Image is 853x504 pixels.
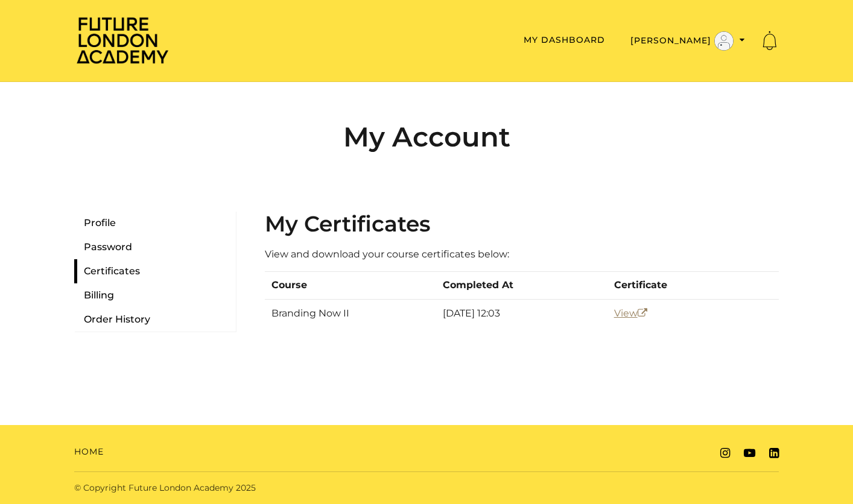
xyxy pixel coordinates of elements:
a: Billing [74,283,236,307]
a: Password [74,235,236,259]
p: View and download your course certificates below: [265,247,779,262]
button: Toggle menu [627,31,749,51]
td: Branding Now II [265,299,436,327]
a: Order History [74,307,236,332]
td: [DATE] 12:03 [436,299,607,327]
h2: My Account [74,121,779,153]
a: Home [74,446,104,458]
img: Home Page [74,16,171,65]
th: Completed At [436,271,607,299]
i: Open in a new window [638,308,647,318]
h3: My Certificates [265,211,779,237]
th: Course [265,271,436,299]
a: Certificates [74,259,236,283]
th: Certificate [607,271,779,299]
nav: My Account [65,211,246,346]
div: © Copyright Future London Academy 2025 [65,482,426,494]
a: ViewOpen in a new window [614,307,647,319]
a: Profile [74,211,236,235]
a: My Dashboard [524,34,605,45]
